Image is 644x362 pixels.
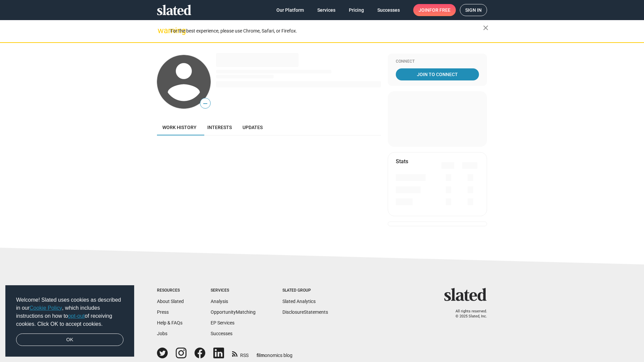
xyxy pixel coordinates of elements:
[158,26,166,35] mat-icon: warning
[68,313,85,319] a: opt-out
[312,4,341,16] a: Services
[170,26,483,36] div: For the best experience, please use Chrome, Safari, or Firefox.
[207,125,232,130] span: Interests
[271,4,309,16] a: Our Platform
[419,4,450,16] span: Join
[30,305,62,311] a: Cookie Policy
[243,125,263,130] span: Updates
[372,4,405,16] a: Successes
[465,4,482,16] span: Sign in
[396,59,479,64] div: Connect
[162,125,197,130] span: Work history
[397,68,478,80] span: Join To Connect
[349,4,364,16] span: Pricing
[257,353,265,358] span: film
[413,4,456,16] a: Joinfor free
[211,288,256,293] div: Services
[317,4,335,16] span: Services
[282,309,328,315] a: DisclosureStatements
[448,309,487,319] p: All rights reserved. © 2025 Slated, Inc.
[211,331,232,336] a: Successes
[157,299,184,304] a: About Slated
[16,296,123,328] span: Welcome! Slated uses cookies as described in our , which includes instructions on how to of recei...
[282,288,328,293] div: Slated Group
[282,299,316,304] a: Slated Analytics
[157,309,169,315] a: Press
[276,4,304,16] span: Our Platform
[429,4,450,16] span: for free
[211,309,256,315] a: OpportunityMatching
[482,24,490,32] mat-icon: close
[257,347,292,359] a: filmonomics blog
[157,320,182,325] a: Help & FAQs
[200,99,210,108] span: —
[377,4,400,16] span: Successes
[157,119,202,135] a: Work history
[211,320,234,325] a: EP Services
[157,288,184,293] div: Resources
[232,348,249,359] a: RSS
[343,4,369,16] a: Pricing
[202,119,237,135] a: Interests
[237,119,268,135] a: Updates
[460,4,487,16] a: Sign in
[396,68,479,80] a: Join To Connect
[16,334,123,346] a: dismiss cookie message
[396,158,408,165] mat-card-title: Stats
[157,331,167,336] a: Jobs
[211,299,228,304] a: Analysis
[5,285,134,357] div: cookieconsent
